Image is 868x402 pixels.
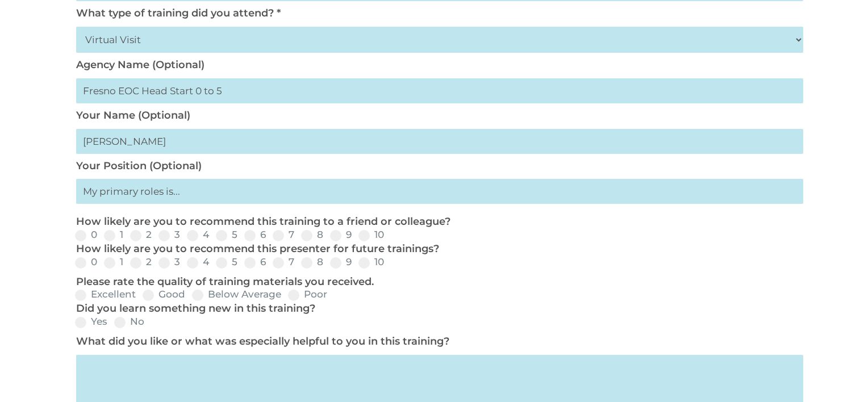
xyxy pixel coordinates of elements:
[358,230,384,240] label: 10
[76,302,798,316] p: Did you learn something new in this training?
[114,317,144,326] label: No
[76,109,190,122] label: Your Name (Optional)
[143,290,185,299] label: Good
[192,290,281,299] label: Below Average
[301,257,323,267] label: 8
[76,275,798,289] p: Please rate the quality of training materials you received.
[244,257,266,267] label: 6
[187,230,209,240] label: 4
[273,230,294,240] label: 7
[76,215,798,229] p: How likely are you to recommend this training to a friend or colleague?
[301,230,323,240] label: 8
[158,230,180,240] label: 3
[76,242,798,256] p: How likely are you to recommend this presenter for future trainings?
[75,230,97,240] label: 0
[273,257,294,267] label: 7
[104,257,123,267] label: 1
[330,230,352,240] label: 9
[76,7,281,19] label: What type of training did you attend? *
[76,160,202,172] label: Your Position (Optional)
[76,78,803,103] input: Head Start Agency
[76,129,803,154] input: First Last
[244,230,266,240] label: 6
[76,58,205,71] label: Agency Name (Optional)
[75,257,97,267] label: 0
[75,290,136,299] label: Excellent
[130,230,152,240] label: 2
[216,230,237,240] label: 5
[158,257,180,267] label: 3
[75,317,107,326] label: Yes
[76,335,449,347] label: What did you like or what was especially helpful to you in this training?
[187,257,209,267] label: 4
[104,230,123,240] label: 1
[288,290,327,299] label: Poor
[330,257,352,267] label: 9
[76,179,803,204] input: My primary roles is...
[130,257,152,267] label: 2
[358,257,384,267] label: 10
[216,257,237,267] label: 5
